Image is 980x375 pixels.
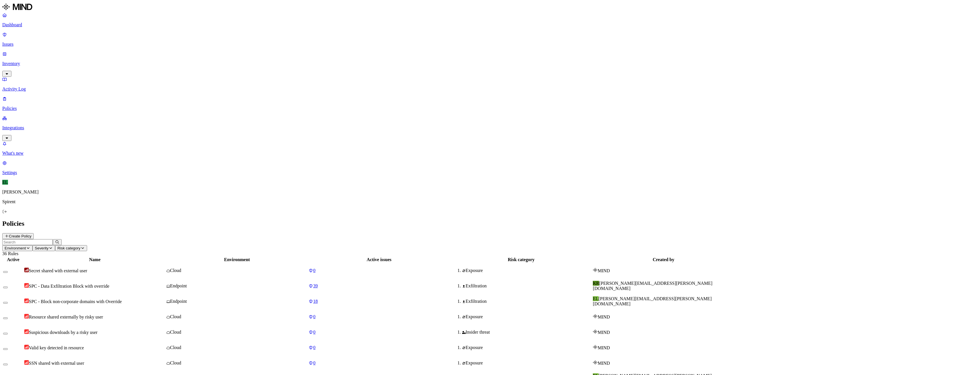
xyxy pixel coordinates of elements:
[29,299,122,304] span: SPC - Block non-corporate domains with Override
[29,314,103,319] span: Resource shared externally by risky user
[598,268,610,273] span: MIND
[2,116,978,140] a: Integrations
[2,106,978,111] p: Policies
[5,246,26,250] span: Environment
[2,170,978,175] p: Settings
[462,345,592,350] div: Exposure
[451,257,592,262] div: Risk category
[2,160,978,175] a: Settings
[2,2,978,13] a: MIND
[309,299,449,304] a: 18
[29,361,84,366] span: SSN shared with external user
[313,299,318,304] span: 18
[309,314,449,319] a: 0
[24,345,29,349] img: severity-high.svg
[313,268,316,273] span: 0
[170,345,181,350] span: Cloud
[24,329,29,334] img: severity-high.svg
[2,141,978,156] a: What's new
[166,257,308,262] div: Environment
[2,199,978,204] p: Spirent
[2,61,978,66] p: Inventory
[593,329,598,334] img: mind-logo-icon.svg
[593,360,598,365] img: mind-logo-icon.svg
[170,330,181,334] span: Cloud
[35,246,49,250] span: Severity
[57,246,81,250] span: Risk category
[598,345,610,350] span: MIND
[462,360,592,366] div: Exposure
[24,268,29,272] img: severity-critical.svg
[2,77,978,92] a: Activity Log
[598,314,610,319] span: MIND
[29,330,97,335] span: Suspicious downloads by a risky user
[309,268,449,273] a: 0
[2,125,978,130] p: Integrations
[2,239,53,245] input: Search
[24,299,29,303] img: severity-high.svg
[2,13,978,27] a: Dashboard
[2,51,978,76] a: Inventory
[309,345,449,350] a: 0
[2,251,18,256] span: 36 Rules
[593,281,599,286] span: KR
[593,268,598,272] img: mind-logo-icon.svg
[2,32,978,47] a: Issues
[313,314,316,319] span: 0
[593,314,598,318] img: mind-logo-icon.svg
[462,314,592,319] div: Exposure
[2,180,8,185] span: EL
[309,283,449,289] a: 39
[170,299,187,304] span: Endpoint
[2,233,34,239] button: Create Policy
[2,220,978,227] h2: Policies
[170,360,181,365] span: Cloud
[593,345,598,349] img: mind-logo-icon.svg
[598,361,610,366] span: MIND
[2,151,978,156] p: What's new
[593,296,712,306] span: [PERSON_NAME][EMAIL_ADDRESS][PERSON_NAME][DOMAIN_NAME]
[462,299,592,304] div: Exfiltration
[313,360,316,365] span: 0
[309,257,449,262] div: Active issues
[29,284,109,289] span: SPC - Data Exfiltration Block with override
[24,314,29,318] img: severity-high.svg
[2,2,32,11] img: MIND
[29,268,87,273] span: Secret shared with external user
[598,330,610,335] span: MIND
[170,268,181,273] span: Cloud
[313,345,316,350] span: 0
[309,360,449,366] a: 0
[2,96,978,111] a: Policies
[170,283,187,288] span: Endpoint
[593,281,712,291] span: [PERSON_NAME][EMAIL_ADDRESS][PERSON_NAME][DOMAIN_NAME]
[24,283,29,288] img: severity-high.svg
[2,22,978,27] p: Dashboard
[462,268,592,273] div: Exposure
[462,283,592,289] div: Exfiltration
[313,330,316,334] span: 0
[3,257,23,262] div: Active
[309,330,449,335] a: 0
[2,42,978,47] p: Issues
[24,360,29,365] img: severity-high.svg
[462,330,592,335] div: Insider threat
[593,296,599,301] span: EL
[29,345,84,350] span: Valid key detected in resource
[24,257,165,262] div: Name
[313,283,318,288] span: 39
[170,314,181,319] span: Cloud
[593,257,734,262] div: Created by
[2,86,978,92] p: Activity Log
